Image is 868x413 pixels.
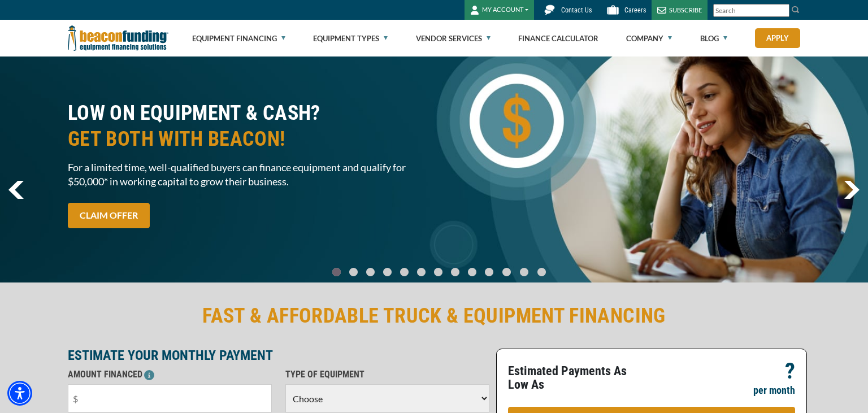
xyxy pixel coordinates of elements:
a: Go To Slide 6 [432,267,445,277]
a: Vendor Services [416,20,491,56]
span: For a limited time, well-qualified buyers can finance equipment and qualify for $50,000* in worki... [68,160,427,189]
a: Finance Calculator [518,20,598,56]
a: previous [8,181,24,199]
a: Equipment Types [313,20,388,56]
a: Go To Slide 0 [330,267,344,277]
input: $ [68,384,272,412]
a: next [844,181,860,199]
span: GET BOTH WITH BEACON! [68,126,427,152]
a: Go To Slide 10 [500,267,514,277]
p: ESTIMATE YOUR MONTHLY PAYMENT [68,349,489,362]
div: Accessibility Menu [7,381,32,406]
a: Go To Slide 4 [398,267,411,277]
a: Go To Slide 5 [415,267,428,277]
a: Equipment Financing [192,20,285,56]
span: Careers [624,6,646,14]
a: CLAIM OFFER [68,203,150,228]
a: Company [626,20,672,56]
img: Left Navigator [8,181,24,199]
img: Beacon Funding Corporation logo [68,20,168,56]
a: Go To Slide 12 [535,267,549,277]
a: Go To Slide 7 [449,267,462,277]
span: Contact Us [561,6,592,14]
h2: LOW ON EQUIPMENT & CASH? [68,100,427,152]
a: Go To Slide 9 [483,267,496,277]
a: Go To Slide 8 [466,267,479,277]
p: Estimated Payments As Low As [508,364,645,392]
a: Blog [700,20,727,56]
h2: FAST & AFFORDABLE TRUCK & EQUIPMENT FINANCING [68,303,800,329]
a: Go To Slide 2 [364,267,377,277]
p: per month [753,384,795,397]
a: Go To Slide 11 [517,267,531,277]
input: Search [713,4,789,17]
a: Clear search text [778,6,787,15]
a: Go To Slide 3 [381,267,394,277]
p: TYPE OF EQUIPMENT [285,368,489,381]
a: Apply [755,28,800,48]
img: Right Navigator [844,181,860,199]
p: ? [785,364,795,378]
p: AMOUNT FINANCED [68,368,272,381]
img: Search [791,5,800,14]
a: Go To Slide 1 [347,267,361,277]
